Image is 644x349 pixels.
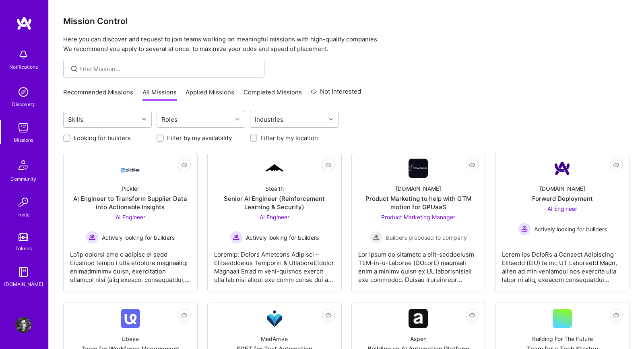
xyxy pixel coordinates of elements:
div: Building For The Future [532,335,593,343]
a: Company LogoStealthSenior AI Engineer (Reinforcement Learning & Security)AI Engineer Actively loo... [214,159,335,286]
div: Skills [66,114,85,125]
img: Actively looking for builders [230,231,243,244]
a: Company LogoPicklerAI Engineer to Transform Supplier Data into Actionable InsightsAI Engineer Act... [70,159,191,286]
i: icon EyeClosed [469,162,475,168]
p: Here you can discover and request to join teams working on meaningful missions with high-quality ... [63,35,630,54]
span: AI Engineer [547,205,577,212]
img: Company Logo [121,161,140,176]
div: Invite [17,210,30,219]
i: icon EyeClosed [325,312,332,318]
i: icon EyeClosed [613,312,619,318]
img: User Avatar [15,317,31,333]
span: Product Marketing Manager [381,214,455,220]
label: Filter by my location [260,134,318,142]
input: Find Mission... [79,65,258,73]
div: Tokens [15,244,32,253]
div: Industries [253,114,285,125]
div: AI Engineer to Transform Supplier Data into Actionable Insights [70,194,191,211]
div: Roles [159,114,180,125]
span: AI Engineer [260,214,289,220]
span: AI Engineer [116,214,145,220]
div: Ubeya [122,335,139,343]
img: Company Logo [553,159,572,178]
i: icon Chevron [329,117,333,121]
img: Invite [15,194,31,210]
h3: Mission Control [63,16,630,26]
div: Lor Ipsum do sitametc a elit-seddoeiusm TEM-in-u-Laboree (DOLorE) magnaali enim a minimv quisn ex... [358,244,479,284]
label: Looking for builders [74,134,131,142]
a: All Missions [142,88,177,101]
div: Notifications [9,63,38,71]
div: Lo’ip dolorsi ame c adipisc el sedd Eiusmod tempo i utla etdolore magnaaliq: enimadminimv quisn, ... [70,244,191,284]
div: MedArrive [261,335,288,343]
i: icon Chevron [235,117,239,121]
span: Actively looking for builders [246,233,319,242]
img: Company Logo [409,159,428,178]
div: Forward Deployment [532,194,593,203]
a: Not Interested [311,87,361,101]
div: Missions [14,136,33,144]
a: Recommended Missions [63,88,133,101]
i: icon EyeClosed [613,162,619,168]
img: Company Logo [265,163,284,173]
i: icon EyeClosed [181,162,188,168]
span: Actively looking for builders [534,225,607,233]
a: User Avatar [13,317,33,333]
img: Company Logo [265,309,284,328]
img: bell [15,47,31,63]
div: Discovery [12,100,35,108]
label: Filter by my availability [167,134,232,142]
img: guide book [15,264,31,280]
i: icon EyeClosed [469,312,475,318]
a: Applied Missions [186,88,234,101]
div: Lorem ips DoloRs a Consect Adipiscing Elitsedd (EIU) te inc UT Laboreetd Magn, ali’en ad min veni... [502,244,623,284]
div: Stealth [265,184,284,193]
img: teamwork [15,120,31,136]
i: icon Chevron [142,117,146,121]
div: Loremip: Dolors Ametcons Adipisci – Elitseddoeius Temporin & UtlaboreEtdolor Magnaali En’ad m ven... [214,244,335,284]
div: [DOMAIN_NAME] [540,184,585,193]
img: Builders proposed to company [370,231,383,244]
img: Community [14,155,33,175]
i: icon EyeClosed [181,312,188,318]
i: icon EyeClosed [325,162,332,168]
img: discovery [15,84,31,100]
img: logo [16,16,32,31]
a: Completed Missions [244,88,302,101]
img: Company Logo [409,309,428,328]
div: [DOMAIN_NAME] [4,280,43,288]
span: Builders proposed to company [386,233,467,242]
div: Pickler [122,184,139,193]
div: [DOMAIN_NAME] [396,184,441,193]
div: Community [10,175,36,183]
div: Product Marketing to help with GTM motion for GPUaaS [358,194,479,211]
div: Aspen [410,335,427,343]
div: Senior AI Engineer (Reinforcement Learning & Security) [214,194,335,211]
a: Company Logo[DOMAIN_NAME]Product Marketing to help with GTM motion for GPUaaSProduct Marketing Ma... [358,159,479,286]
img: tokens [19,233,28,241]
span: Actively looking for builders [102,233,175,242]
a: Company Logo[DOMAIN_NAME]Forward DeploymentAI Engineer Actively looking for buildersActively look... [502,159,623,286]
i: icon SearchGrey [70,64,79,73]
img: Company Logo [121,309,140,328]
img: Actively looking for builders [518,222,531,235]
img: Actively looking for builders [86,231,99,244]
